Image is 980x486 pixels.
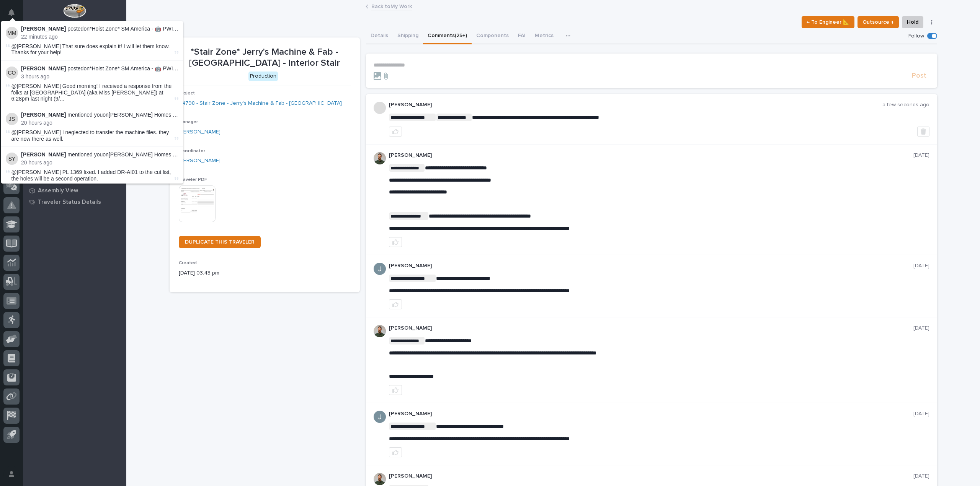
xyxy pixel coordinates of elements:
[389,299,402,309] button: like this post
[21,112,66,118] strong: [PERSON_NAME]
[366,28,393,44] button: Details
[179,177,207,182] span: Traveler PDF
[21,65,66,72] strong: [PERSON_NAME]
[90,65,313,72] a: *Hoist Zone* SM America - 🤖 PWI UltraLite Telescoping Gantry Crane (12' – 16' HUB Range)
[902,16,923,28] button: Hold
[913,152,929,159] p: [DATE]
[179,91,195,96] span: Project
[909,72,929,80] button: Post
[389,385,402,395] button: like this post
[179,120,198,124] span: Manager
[423,28,472,44] button: Comments (25+)
[179,236,261,248] a: DUPLICATE THIS TRAVELER
[6,27,18,39] img: Michelle Moore
[882,102,929,108] p: a few seconds ago
[374,152,386,164] img: AATXAJw4slNr5ea0WduZQVIpKGhdapBAGQ9xVsOeEvl5=s96-c
[179,99,342,107] a: 24798 - Stair Zone - Jerry's Machine & Fab - [GEOGRAPHIC_DATA]
[38,199,101,206] p: Traveler Status Details
[179,269,351,277] p: [DATE] 03:43 pm
[389,102,882,108] p: [PERSON_NAME]
[389,127,402,137] button: like this post
[389,237,402,247] button: like this post
[913,325,929,332] p: [DATE]
[389,263,913,269] p: [PERSON_NAME]
[913,411,929,417] p: [DATE]
[23,185,126,196] a: Assembly View
[389,325,913,332] p: [PERSON_NAME]
[21,120,178,126] p: 20 hours ago
[179,157,220,165] a: [PERSON_NAME]
[63,4,86,18] img: Workspace Logo
[908,33,924,39] p: Follow
[913,473,929,479] p: [DATE]
[371,2,412,10] a: Back toMy Work
[917,127,929,137] button: Delete post
[38,187,78,194] p: Assembly View
[389,447,402,457] button: like this post
[90,26,313,32] a: *Hoist Zone* SM America - 🤖 PWI UltraLite Telescoping Gantry Crane (12' – 16' HUB Range)
[907,18,918,27] span: Hold
[857,16,899,28] button: Outsource ↑
[21,159,178,166] p: 20 hours ago
[185,239,255,245] span: DUPLICATE THIS TRAVELER
[21,34,178,40] p: 22 minutes ago
[21,151,178,158] p: mentioned you on :
[389,152,913,159] p: [PERSON_NAME]
[374,263,386,275] img: ACg8ocIJHU6JEmo4GV-3KL6HuSvSpWhSGqG5DdxF6tKpN6m2=s96-c
[374,473,386,485] img: AATXAJw4slNr5ea0WduZQVIpKGhdapBAGQ9xVsOeEvl5=s96-c
[6,67,18,79] img: Caleb Oetjen
[393,28,423,44] button: Shipping
[913,263,929,269] p: [DATE]
[21,26,178,32] p: posted on :
[6,153,18,165] img: Spenser Yoder
[3,5,20,21] button: Notifications
[374,325,386,337] img: AATXAJw4slNr5ea0WduZQVIpKGhdapBAGQ9xVsOeEvl5=s96-c
[109,112,265,118] a: [PERSON_NAME] Homes - [PERSON_NAME] Facility - Runways
[912,72,926,80] span: Post
[11,129,169,142] span: @[PERSON_NAME] I neglected to transfer the machine files. they are now there as well.
[21,151,66,158] strong: [PERSON_NAME]
[21,65,178,72] p: posted on :
[109,151,265,158] a: [PERSON_NAME] Homes - [PERSON_NAME] Facility - Runways
[179,149,205,153] span: Coordinator
[179,47,351,69] p: *Stair Zone* Jerry's Machine & Fab - [GEOGRAPHIC_DATA] - Interior Stair
[513,28,530,44] button: FAI
[179,128,220,136] a: [PERSON_NAME]
[6,113,18,125] img: Jacob Stayton
[374,411,386,423] img: ACg8ocIJHU6JEmo4GV-3KL6HuSvSpWhSGqG5DdxF6tKpN6m2=s96-c
[11,169,171,182] span: @[PERSON_NAME] PL 1369 fixed. I added DR-AI01 to the cut list, the holes will be a second operation.
[807,18,849,27] span: ← To Engineer 📐
[530,28,558,44] button: Metrics
[11,83,173,102] span: @[PERSON_NAME] Good morning! I received a response from the folks at [GEOGRAPHIC_DATA] (aka Miss ...
[23,196,126,208] a: Traveler Status Details
[21,26,66,32] strong: [PERSON_NAME]
[862,18,894,27] span: Outsource ↑
[179,261,197,265] span: Created
[802,16,854,28] button: ← To Engineer 📐
[472,28,513,44] button: Components
[21,112,178,118] p: mentioned you on :
[389,411,913,417] p: [PERSON_NAME]
[21,73,178,80] p: 3 hours ago
[11,43,170,56] span: @[PERSON_NAME] That sure does explain it! I will let them know. Thanks for your help!
[389,473,913,479] p: [PERSON_NAME]
[10,9,20,21] div: Notifications
[248,72,278,81] div: Production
